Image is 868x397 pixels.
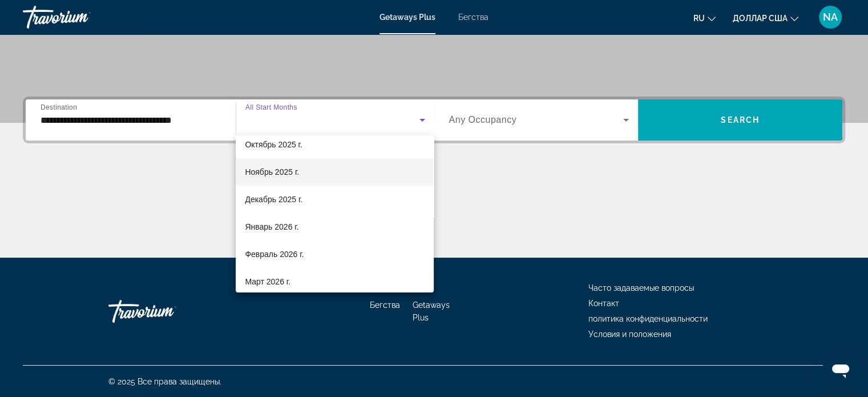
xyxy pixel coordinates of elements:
font: Ноябрь 2025 г. [245,167,299,177]
font: Март 2026 г. [245,277,290,286]
iframe: Кнопка для запуска окна сообщений [822,351,859,388]
font: Февраль 2026 г. [245,250,304,259]
font: Декабрь 2025 г. [245,195,302,204]
font: Январь 2026 г. [245,222,298,231]
font: Октябрь 2025 г. [245,140,302,149]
